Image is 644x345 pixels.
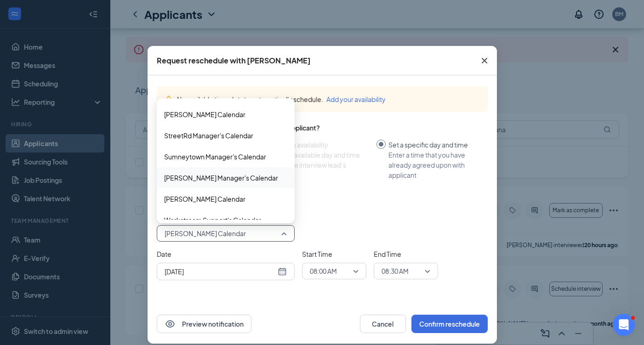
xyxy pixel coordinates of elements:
[388,140,480,150] div: Set a specific day and time
[411,315,488,333] button: Confirm reschedule
[374,249,438,259] span: End Time
[164,173,278,183] span: [PERSON_NAME] Manager's Calendar
[472,46,497,75] button: Close
[613,314,635,336] iframe: Intercom live chat
[382,264,409,278] span: 08:30 AM
[157,315,251,333] button: EyePreview notification
[479,55,490,66] svg: Cross
[388,150,480,180] div: Enter a time that you have already agreed upon with applicant
[157,249,295,259] span: Date
[310,264,337,278] span: 08:00 AM
[157,56,311,66] div: Request reschedule with [PERSON_NAME]
[165,266,276,277] input: Aug 27, 2025
[164,215,261,225] span: Workstream Support's Calendar
[164,109,245,119] span: [PERSON_NAME] Calendar
[260,140,369,150] div: Select from availability
[260,150,369,180] div: Choose an available day and time slot from the interview lead’s calendar
[177,94,480,104] div: No available time slots to automatically schedule.
[157,123,488,132] div: How do you want to schedule time with the applicant?
[164,152,266,162] span: Sumneytown Manager's Calendar
[326,94,386,104] button: Add your availability
[164,194,245,204] span: [PERSON_NAME] Calendar
[302,249,366,259] span: Start Time
[360,315,406,333] button: Cancel
[165,226,246,240] span: [PERSON_NAME] Calendar
[164,130,253,141] span: StreetRd Manager's Calendar
[165,318,176,329] svg: Eye
[164,95,173,104] svg: Warning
